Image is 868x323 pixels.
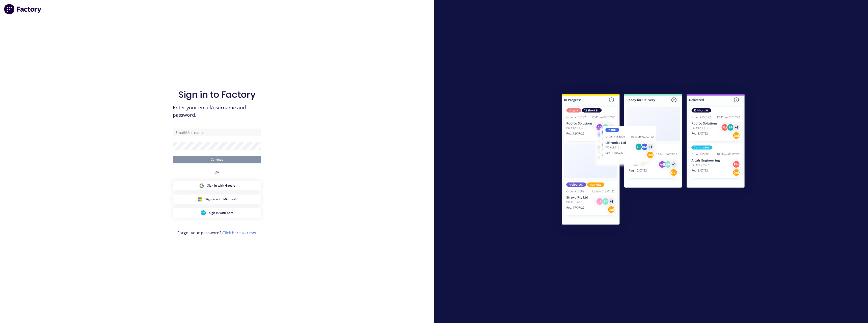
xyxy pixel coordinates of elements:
div: OR [214,163,220,181]
span: Sign in with Xero [209,211,233,215]
h1: Sign in to Factory [178,89,256,100]
span: Sign in with Microsoft [205,197,237,202]
span: Forgot your password? [177,230,257,236]
span: Sign in with Google [207,183,235,188]
button: Xero Sign inSign in with Xero [173,208,261,218]
img: Factory [4,4,42,14]
img: Xero Sign in [201,210,206,215]
img: Sign in [551,84,756,237]
button: Microsoft Sign inSign in with Microsoft [173,194,261,204]
img: Microsoft Sign in [197,197,202,202]
span: Enter your email/username and password. [173,104,261,119]
input: Email/Username [173,129,261,136]
button: Continue [173,156,261,163]
a: Click here to reset [222,230,257,236]
button: Google Sign inSign in with Google [173,181,261,190]
img: Google Sign in [199,183,204,188]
